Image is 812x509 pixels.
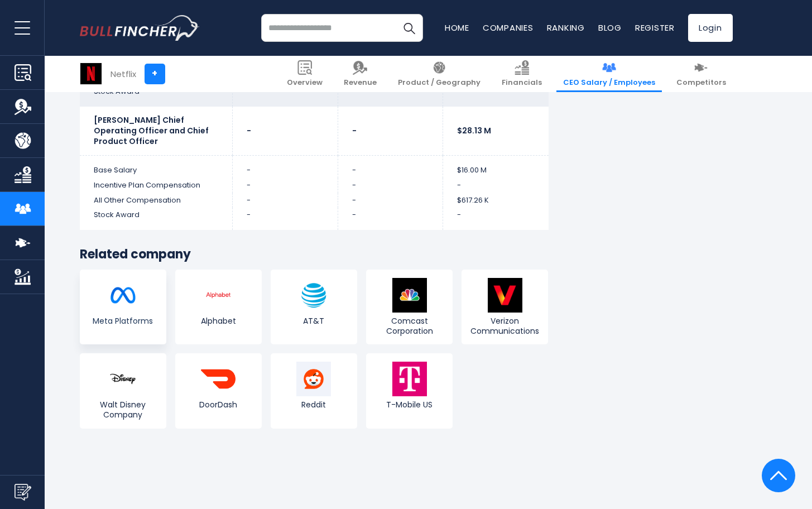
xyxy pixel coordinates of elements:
td: - [443,84,549,107]
td: Stock Award [80,208,233,230]
img: TMUS logo [392,362,427,396]
img: RDDT logo [296,362,331,396]
a: Go to homepage [80,15,200,41]
td: - [338,178,443,193]
img: META logo [105,278,140,313]
td: - [233,155,338,177]
a: Home [445,22,469,33]
b: - [352,125,357,136]
td: - [338,155,443,177]
img: GOOGL logo [201,278,236,313]
b: [PERSON_NAME] Chief Operating Officer and Chief Product Officer [94,114,209,147]
td: Base Salary [80,155,233,177]
img: DASH logo [201,362,236,396]
a: Competitors [670,56,733,92]
td: $617.26 K [443,193,549,208]
span: Walt Disney Company [83,400,164,420]
span: Financials [502,78,542,88]
td: - [338,208,443,230]
td: - [443,208,549,230]
span: T-Mobile US [369,400,450,410]
td: - [233,178,338,193]
td: - [233,193,338,208]
img: bullfincher logo [80,15,200,41]
img: DIS logo [105,362,140,396]
td: - [233,84,338,107]
a: Login [688,14,733,42]
a: Comcast Corporation [366,270,453,344]
td: Incentive Plan Compensation [80,178,233,193]
a: + [145,64,165,84]
td: Stock Award [80,84,233,107]
a: Register [635,22,675,33]
a: Revenue [337,56,383,92]
img: T logo [296,278,331,313]
b: $28.13 M [457,125,491,136]
span: CEO Salary / Employees [563,78,655,88]
a: Financials [495,56,549,92]
span: Competitors [676,78,726,88]
span: Meta Platforms [83,316,164,326]
a: Reddit [271,353,357,428]
a: Meta Platforms [80,270,166,344]
span: Revenue [344,78,377,88]
img: VZ logo [488,278,522,313]
span: Reddit [273,400,354,410]
img: CMCSA logo [392,278,427,313]
a: DoorDash [175,353,262,428]
a: T-Mobile US [366,353,453,428]
span: Comcast Corporation [369,316,450,336]
a: Blog [598,22,622,33]
td: All Other Compensation [80,193,233,208]
b: - [247,125,251,136]
td: - [443,178,549,193]
a: Ranking [547,22,585,33]
td: $16.00 M [443,155,549,177]
span: Alphabet [178,316,259,326]
td: - [338,193,443,208]
a: CEO Salary / Employees [556,56,662,92]
div: Netflix [110,68,136,80]
a: Alphabet [175,270,262,344]
a: AT&T [271,270,357,344]
span: Product / Geography [398,78,481,88]
a: Walt Disney Company [80,353,166,428]
span: DoorDash [178,400,259,410]
span: AT&T [273,316,354,326]
td: - [233,208,338,230]
a: Overview [280,56,329,92]
img: NFLX logo [80,63,102,84]
button: Search [395,14,423,42]
span: Verizon Communications [464,316,545,336]
h3: Related company [80,247,549,263]
a: Product / Geography [391,56,487,92]
a: Verizon Communications [462,270,548,344]
td: - [338,84,443,107]
a: Companies [483,22,534,33]
span: Overview [287,78,323,88]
